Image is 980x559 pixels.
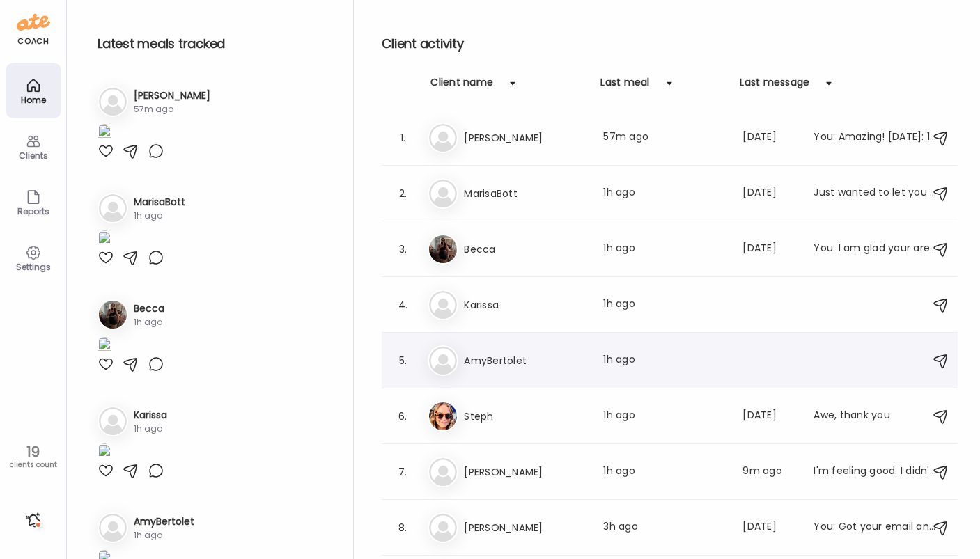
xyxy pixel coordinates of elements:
div: 19 [5,443,61,460]
div: [DATE] [742,519,797,536]
div: 8. [394,519,411,536]
div: I'm feeling good. I didn't log anything [DATE] but I was doing so much that it was just mainly sn... [814,464,936,480]
div: clients count [5,460,61,470]
img: bg-avatar-default.svg [99,514,127,542]
div: Clients [8,151,59,160]
div: [DATE] [742,129,797,146]
h3: MarisaBott [464,185,586,202]
img: bg-avatar-default.svg [429,180,457,207]
div: You: Amazing! [DATE]: 126 grams protein total, great job!! :) [814,129,936,146]
div: coach [17,36,49,47]
h3: Steph [464,408,586,425]
div: 1h ago [603,297,726,313]
div: 1h ago [134,210,185,222]
img: bg-avatar-default.svg [429,291,457,319]
h3: Becca [464,241,586,258]
img: bg-avatar-default.svg [99,407,127,435]
div: Reports [8,207,59,216]
img: avatars%2FvTftA8v5t4PJ4mYtYO3Iw6ljtGM2 [429,235,457,263]
img: avatars%2FwFftV3A54uPCICQkRJ4sEQqFNTj1 [429,402,457,430]
div: 7. [394,464,411,480]
div: 2. [394,185,411,202]
div: 3h ago [603,519,726,536]
div: 5. [394,352,411,369]
div: 4. [394,297,411,313]
div: 6. [394,408,411,425]
img: images%2FaUl2YZnyKlU6aR8NDJptNbXyT982%2FZo4WpSOfz8yBhIB5NR00%2Ft5DyFFd2LlWg7a5g7gQ1_1080 [98,443,111,462]
div: Home [8,95,59,104]
h3: [PERSON_NAME] [464,129,586,146]
img: bg-avatar-default.svg [429,458,457,486]
h3: AmyBertolet [134,514,194,529]
div: [DATE] [742,185,797,202]
div: 9m ago [742,464,797,480]
img: bg-avatar-default.svg [429,124,457,152]
img: bg-avatar-default.svg [99,194,127,222]
img: bg-avatar-default.svg [429,347,457,375]
h2: Client activity [382,33,958,54]
div: Last message [740,75,809,97]
img: ate [17,11,50,33]
div: 3. [394,241,411,258]
img: bg-avatar-default.svg [429,514,457,542]
div: 1h ago [134,316,164,329]
div: 1h ago [603,241,726,258]
div: [DATE] [742,408,797,425]
h3: [PERSON_NAME] [464,464,586,480]
img: bg-avatar-default.svg [99,88,127,116]
div: You: I am glad your are feeling satisfied and guilt-free with your food! Keep it up :) [814,241,936,258]
h2: Latest meals tracked [98,33,331,54]
h3: [PERSON_NAME] [464,519,586,536]
div: Settings [8,262,59,271]
h3: Karissa [134,408,167,423]
div: 57m ago [134,103,210,116]
div: [DATE] [742,241,797,258]
div: Awe, thank you [814,408,936,425]
h3: Karissa [464,297,586,313]
div: Last meal [600,75,649,97]
img: avatars%2FvTftA8v5t4PJ4mYtYO3Iw6ljtGM2 [99,301,127,329]
div: 1h ago [603,408,726,425]
div: You: Got your email and I am happy to hear that it is going so well. Let's keep up the good work ... [814,519,936,536]
div: 1h ago [603,464,726,480]
img: images%2FvTftA8v5t4PJ4mYtYO3Iw6ljtGM2%2FqN5e5DOpKDQnFf6FVRxt%2FN5Apu70hCNZLCVSrt0pd_1080 [98,337,111,356]
div: 1h ago [603,352,726,369]
h3: Becca [134,301,164,316]
div: 57m ago [603,129,726,146]
div: Client name [430,75,493,97]
div: Just wanted to let you know the recipes so far for this week have been 10/10! [814,185,936,202]
h3: MarisaBott [134,195,185,210]
h3: AmyBertolet [464,352,586,369]
div: 1h ago [603,185,726,202]
img: images%2FyTknXZGv9KTAx1NC0SnWujXAvWt1%2FymFtlYsYtqZUiBwRvPnF%2FQnxvgsydSPDCVlp4KBzx_1080 [98,124,111,143]
div: 1h ago [134,423,167,435]
h3: [PERSON_NAME] [134,88,210,103]
div: 1h ago [134,529,194,542]
div: 1. [394,129,411,146]
img: images%2FGqR2wskUdERGQuJ8prwOlAHiY6t2%2Fd64NH5TZlHe4ZqIBDE5p%2FBLWCZ6Woezrb7HJhXxjv_1080 [98,230,111,249]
